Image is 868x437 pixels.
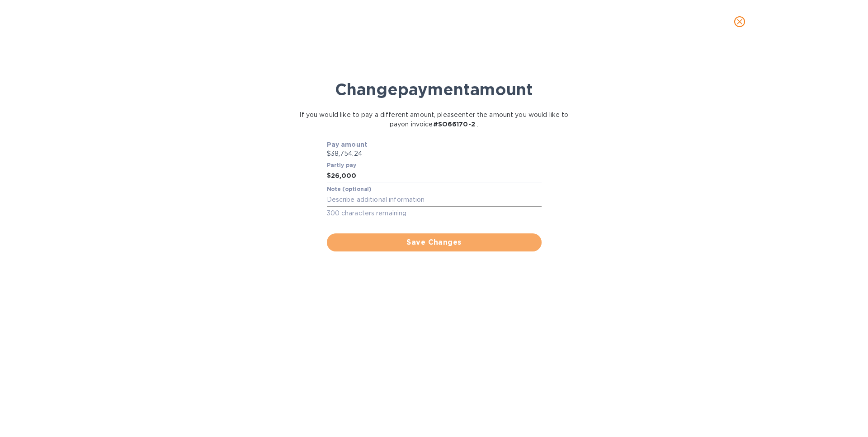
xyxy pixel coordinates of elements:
[327,187,371,192] label: Note (optional)
[327,163,357,168] label: Partly pay
[327,149,542,158] p: $38,754.24
[327,233,542,251] button: Save Changes
[331,169,542,183] input: Enter the amount you would like to pay
[327,141,368,148] b: Pay amount
[335,79,533,99] b: Change payment amount
[433,121,475,128] b: # SO66170-2
[327,169,331,183] div: $
[729,11,750,33] button: close
[334,237,534,248] span: Save Changes
[299,110,570,129] p: If you would like to pay a different amount, please enter the amount you would like to pay on inv...
[327,208,542,218] p: 300 characters remaining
